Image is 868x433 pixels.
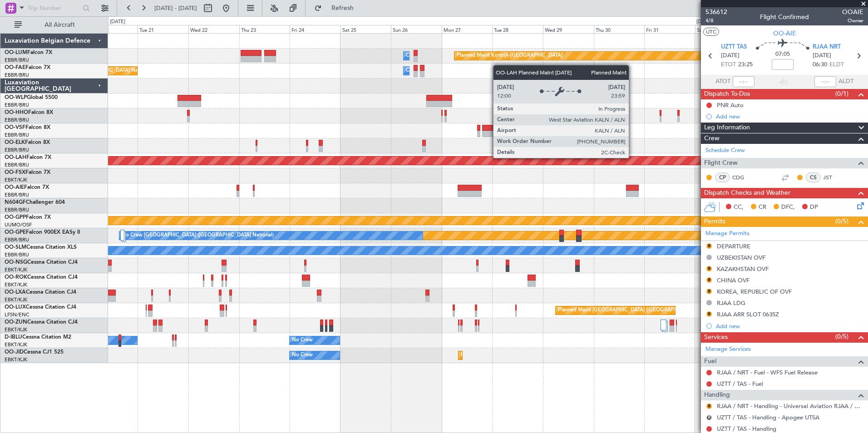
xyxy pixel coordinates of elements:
button: R [706,243,712,249]
a: EBBR/BRU [5,251,29,258]
div: Sat 1 [695,25,746,33]
div: Fri 31 [644,25,695,33]
span: N604GF [5,200,26,205]
div: Planned Maint [GEOGRAPHIC_DATA] ([GEOGRAPHIC_DATA]) [558,304,701,317]
a: OO-JIDCessna CJ1 525 [5,349,64,355]
a: EBBR/BRU [5,72,29,79]
input: Trip Number [28,1,80,15]
a: OO-ROKCessna Citation CJ4 [5,275,78,280]
div: CP [715,172,730,182]
a: OO-LAHFalcon 7X [5,155,51,160]
div: Planned Maint Kortrijk-[GEOGRAPHIC_DATA] [461,349,567,362]
button: All Aircraft [10,18,99,32]
a: EBBR/BRU [5,132,29,138]
span: OO-LXA [5,290,26,295]
a: EBKT/KJK [5,341,27,348]
span: 23:25 [738,60,753,69]
a: OO-AIEFalcon 7X [5,185,49,190]
a: OO-LXACessna Citation CJ4 [5,290,76,295]
span: OO-AIE [773,29,796,38]
span: OO-WLP [5,95,27,100]
span: OO-VSF [5,125,25,130]
span: Fuel [704,356,716,367]
div: KOREA, REPUBLIC OF OVF [717,288,792,295]
div: No Crew [GEOGRAPHIC_DATA] ([GEOGRAPHIC_DATA] National) [122,229,274,242]
span: CR [759,203,766,212]
span: (0/5) [835,216,848,226]
div: RJAA LDG [717,299,745,307]
button: UTC [703,28,719,36]
a: RJAA / NRT - Fuel - WFS Fuel Release [717,369,818,376]
span: OOAIE [842,7,863,17]
a: OO-NSGCessna Citation CJ4 [5,260,78,265]
a: EBKT/KJK [5,266,27,273]
div: Thu 30 [594,25,645,33]
span: 536612 [705,7,727,17]
a: OO-LUXCessna Citation CJ4 [5,305,76,310]
a: N604GFChallenger 604 [5,200,65,205]
button: R [706,277,712,283]
span: OO-NSG [5,260,27,265]
a: EBBR/BRU [5,192,29,198]
span: DFC, [781,203,795,212]
a: OO-FAEFalcon 7X [5,65,50,70]
div: Owner Melsbroek Air Base [406,49,468,63]
div: [DATE] [696,18,712,26]
a: JST [823,173,843,182]
div: Owner Melsbroek Air Base [406,64,468,78]
a: EBKT/KJK [5,177,27,183]
span: UZTT TAS [721,43,747,52]
button: R [706,311,712,317]
button: R [706,289,712,294]
span: [DATE] [813,51,831,60]
div: UZBEKISTAN OVF [717,254,765,261]
div: Mon 20 [87,25,138,33]
span: ETOT [721,60,736,69]
div: CHINA OVF [717,276,750,284]
a: EBBR/BRU [5,57,29,64]
a: Schedule Crew [705,146,745,155]
span: OO-FSX [5,170,25,175]
span: ATOT [715,77,730,86]
span: D-IBLU [5,335,22,340]
a: EBKT/KJK [5,356,27,363]
span: 4/8 [705,17,727,25]
span: ELDT [829,60,844,69]
span: 07:05 [775,50,790,59]
div: DEPARTURE [717,242,750,250]
a: EBBR/BRU [5,207,29,213]
a: OO-LUMFalcon 7X [5,50,52,55]
span: (0/5) [835,332,848,341]
div: PNR Auto [717,101,744,109]
a: OO-GPPFalcon 7X [5,215,51,220]
div: CS [806,172,821,182]
a: OO-WLPGlobal 5500 [5,95,58,100]
div: Wed 22 [188,25,239,33]
a: OO-HHOFalcon 8X [5,110,53,115]
a: UZTT / TAS - Handling [717,425,776,433]
a: UZTT / TAS - Fuel [717,380,763,388]
span: 06:30 [813,60,827,69]
a: OO-FSXFalcon 7X [5,170,50,175]
a: UUMO/OSF [5,221,32,228]
div: No Crew [292,334,313,347]
div: Tue 28 [492,25,543,33]
a: LFSN/ENC [5,311,30,318]
span: Handling [704,390,730,400]
span: Crew [704,133,720,144]
div: Add new [716,322,863,330]
div: Tue 21 [138,25,188,33]
div: No Crew [292,349,313,362]
span: OO-ROK [5,275,27,280]
span: OO-HHO [5,110,28,115]
a: EBBR/BRU [5,162,29,168]
span: OO-ELK [5,140,25,145]
a: Manage Permits [705,229,750,238]
span: Owner [842,17,863,25]
a: OO-GPEFalcon 900EX EASy II [5,230,80,235]
span: Refresh [324,5,362,11]
a: OO-ZUNCessna Citation CJ4 [5,320,78,325]
div: Sun 26 [391,25,442,33]
span: Permits [704,216,725,227]
a: OO-SLMCessna Citation XLS [5,245,77,250]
